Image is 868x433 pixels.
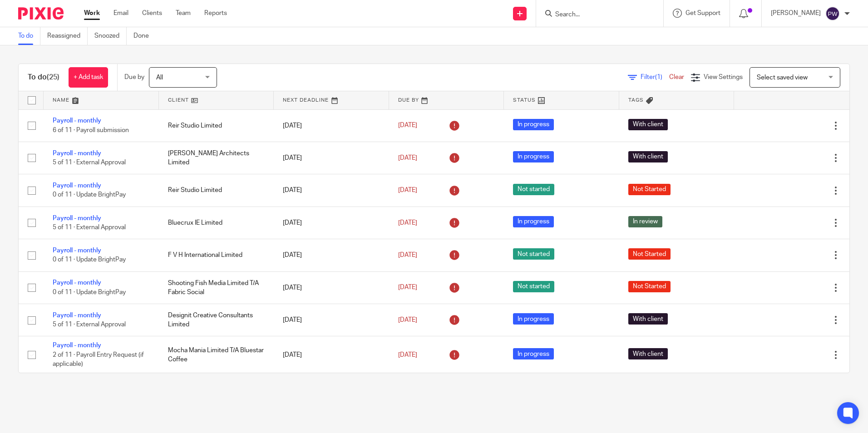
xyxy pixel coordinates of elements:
span: [DATE] [398,155,417,161]
a: Work [84,9,100,18]
a: Payroll - monthly [53,247,101,254]
span: Not Started [628,248,671,260]
a: Reassigned [47,27,88,45]
span: [DATE] [398,220,417,226]
a: Payroll - monthly [53,118,101,124]
span: [DATE] [398,352,417,358]
span: 0 of 11 · Update BrightPay [53,257,126,263]
span: With client [628,151,668,162]
a: Payroll - monthly [53,215,101,221]
span: 6 of 11 · Payroll submission [53,127,129,133]
span: [DATE] [398,252,417,258]
h1: To do [28,73,59,82]
td: Mocha Mania Limited T/A Bluestar Coffee [159,336,274,374]
td: [DATE] [274,174,389,207]
td: F V H International Limited [159,239,274,271]
a: Payroll - monthly [53,280,101,286]
span: In progress [513,348,554,359]
a: To do [18,27,40,45]
span: In progress [513,151,554,162]
a: Payroll - monthly [53,312,101,319]
td: Reir Studio Limited [159,174,274,207]
a: Payroll - monthly [53,150,101,157]
td: [DATE] [274,109,389,142]
span: Select saved view [757,74,808,81]
a: Snoozed [94,27,127,45]
a: Team [176,9,191,18]
span: (25) [47,74,59,81]
span: 0 of 11 · Update BrightPay [53,192,126,198]
span: [DATE] [398,317,417,323]
span: 5 of 11 · External Approval [53,224,126,231]
img: Pixie [18,7,64,20]
img: svg%3E [825,6,840,21]
span: In progress [513,216,554,227]
p: Due by [124,73,144,82]
a: Payroll - monthly [53,342,101,349]
span: View Settings [704,74,743,80]
td: Bluecrux IE Limited [159,207,274,239]
a: + Add task [69,67,108,88]
a: Payroll - monthly [53,182,101,189]
a: Clients [142,9,162,18]
td: [PERSON_NAME] Architects Limited [159,142,274,174]
span: Not started [513,281,554,292]
td: Designit Creative Consultants Limited [159,304,274,336]
span: [DATE] [398,123,417,129]
td: [DATE] [274,304,389,336]
a: Email [113,9,128,18]
span: [DATE] [398,285,417,291]
td: [DATE] [274,336,389,374]
a: Clear [669,74,684,80]
span: With client [628,119,668,130]
span: Not started [513,184,554,195]
span: With client [628,348,668,359]
span: Not Started [628,281,671,292]
span: 2 of 11 · Payroll Entry Request (if applicable) [53,352,144,368]
a: Done [133,27,156,45]
td: Reir Studio Limited [159,109,274,142]
span: With client [628,313,668,325]
td: [DATE] [274,239,389,271]
span: [DATE] [398,187,417,193]
span: (1) [655,74,662,80]
span: In review [628,216,662,227]
td: Shooting Fish Media Limited T/A Fabric Social [159,271,274,304]
span: Get Support [686,10,720,16]
td: [DATE] [274,142,389,174]
td: [DATE] [274,207,389,239]
p: [PERSON_NAME] [771,9,821,18]
span: Not started [513,248,554,260]
span: Not Started [628,184,671,195]
span: 5 of 11 · External Approval [53,321,126,328]
a: Reports [204,9,227,18]
span: Filter [641,74,669,80]
td: [DATE] [274,271,389,304]
span: All [156,74,163,81]
span: Tags [628,98,644,103]
input: Search [554,11,636,19]
span: In progress [513,313,554,325]
span: 0 of 11 · Update BrightPay [53,289,126,295]
span: 5 of 11 · External Approval [53,159,126,166]
span: In progress [513,119,554,130]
